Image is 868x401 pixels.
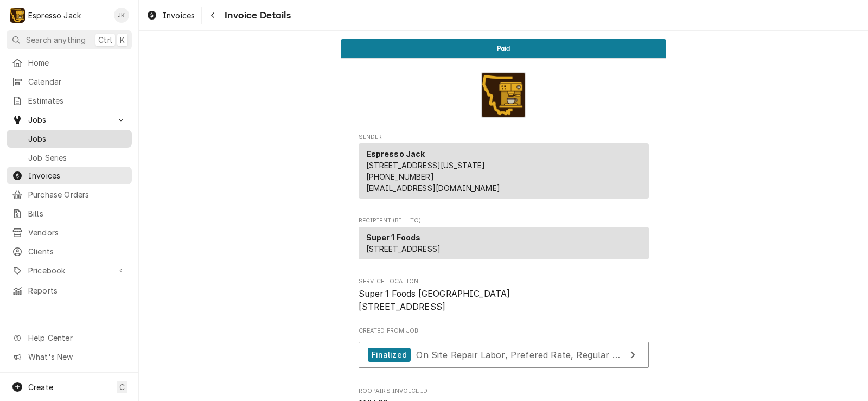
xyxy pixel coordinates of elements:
a: Jobs [7,130,132,148]
div: Sender [359,143,649,199]
strong: Super 1 Foods [366,233,421,242]
div: E [10,8,25,23]
div: Service Location [359,277,649,314]
a: Go to Help Center [7,329,132,347]
div: Status [341,39,666,58]
strong: Espresso Jack [366,149,425,158]
span: Search anything [26,34,86,46]
span: Reports [28,285,126,296]
span: Ctrl [98,34,112,46]
span: Create [28,383,53,392]
a: Reports [7,282,132,300]
span: Roopairs Invoice ID [359,387,649,396]
span: Super 1 Foods [GEOGRAPHIC_DATA] [STREET_ADDRESS] [359,289,510,312]
img: Logo [481,72,526,118]
div: Espresso Jack's Avatar [10,8,25,23]
a: [PHONE_NUMBER] [366,172,434,181]
a: [EMAIL_ADDRESS][DOMAIN_NAME] [366,183,500,193]
div: Finalized [368,348,411,362]
span: Help Center [28,332,125,343]
span: K [120,34,125,46]
a: View Job [359,342,649,368]
span: Invoices [28,170,126,181]
div: JK [114,8,129,23]
span: Jobs [28,133,126,144]
div: Jack Kehoe's Avatar [114,8,129,23]
div: Recipient (Bill To) [359,227,649,259]
div: Invoice Sender [359,133,649,203]
a: Bills [7,205,132,222]
span: [STREET_ADDRESS] [366,244,441,253]
span: Pricebook [28,265,110,276]
a: Go to What's New [7,348,132,366]
span: Purchase Orders [28,189,126,200]
span: Jobs [28,114,110,125]
a: Go to Jobs [7,111,132,129]
span: Bills [28,208,126,219]
div: Sender [359,143,649,203]
div: Recipient (Bill To) [359,227,649,264]
a: Home [7,54,132,72]
a: Estimates [7,92,132,110]
div: Created From Job [359,327,649,373]
span: Service Location [359,288,649,313]
span: Estimates [28,95,126,106]
a: Invoices [142,7,199,24]
a: Clients [7,243,132,260]
span: Paid [497,45,510,52]
span: Vendors [28,227,126,238]
span: Service Location [359,277,649,286]
a: Purchase Orders [7,186,132,203]
span: Sender [359,133,649,142]
span: [STREET_ADDRESS][US_STATE] [366,161,486,170]
button: Navigate back [204,7,221,24]
a: Invoices [7,167,132,184]
div: Invoice Recipient [359,217,649,264]
a: Calendar [7,73,132,91]
span: Clients [28,246,126,257]
span: Calendar [28,76,126,87]
span: On Site Repair Labor, Prefered Rate, Regular Hours [416,349,639,360]
span: Created From Job [359,327,649,335]
span: What's New [28,351,125,362]
a: Job Series [7,149,132,167]
span: C [119,381,125,393]
a: Vendors [7,224,132,241]
span: Recipient (Bill To) [359,217,649,225]
span: Job Series [28,152,126,163]
button: Search anythingCtrlK [7,30,132,49]
span: Home [28,57,126,68]
a: Go to Pricebook [7,262,132,279]
div: Espresso Jack [28,10,81,21]
span: Invoices [163,10,195,21]
span: Invoice Details [221,8,290,23]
